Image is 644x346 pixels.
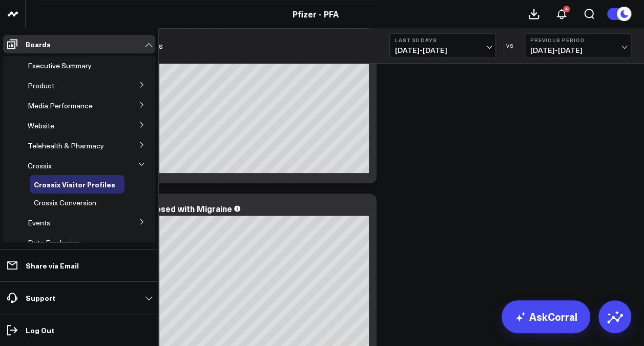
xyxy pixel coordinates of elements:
a: Data Freshness [28,239,79,247]
b: Last 30 Days [395,37,490,43]
span: Website [28,121,54,130]
a: Executive Summary [28,62,92,70]
b: Previous Period [530,37,626,43]
p: Log Out [26,326,54,334]
span: Crossix Conversion [34,198,96,207]
p: Share via Email [26,261,79,270]
a: Pfizer - PFA [293,8,339,20]
span: Telehealth & Pharmacy [28,141,104,150]
button: Previous Period[DATE]-[DATE] [525,33,631,58]
span: Executive Summary [28,61,92,70]
div: VS [501,43,520,49]
a: AskCorral [502,300,590,333]
p: Boards [26,40,51,48]
a: Events [28,219,50,227]
span: [DATE] - [DATE] [395,46,490,54]
span: [DATE] - [DATE] [530,46,626,54]
span: Events [28,218,50,227]
a: Crossix Conversion [34,199,96,207]
span: Crossix Visitor Profiles [34,179,115,189]
a: Crossix [28,162,52,170]
span: Crossix [28,161,52,170]
span: Data Freshness [28,238,79,247]
a: Crossix Visitor Profiles [34,180,115,188]
a: Telehealth & Pharmacy [28,142,104,150]
p: Support [26,294,55,302]
a: Website [28,122,54,130]
div: 4 [563,6,570,12]
a: Log Out [3,321,155,339]
span: Media Performance [28,101,93,110]
span: Product [28,81,54,90]
button: Last 30 Days[DATE]-[DATE] [389,33,496,58]
a: Media Performance [28,102,93,110]
a: Product [28,82,54,90]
